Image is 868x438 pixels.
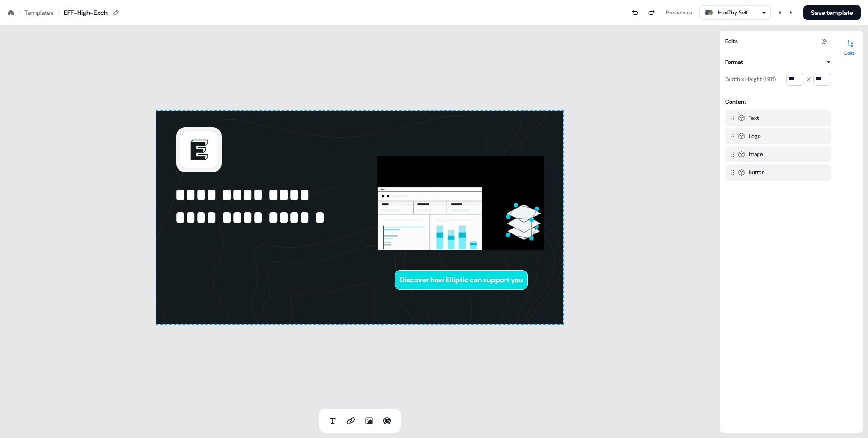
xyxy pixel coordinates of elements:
button: Format [725,57,831,67]
div: Button [749,168,765,177]
div: / [57,8,60,18]
button: HealThy Self Therapy [699,5,771,20]
a: Templates [24,8,54,17]
img: Image [377,119,544,287]
span: Edits [725,37,738,46]
div: Logo [749,132,761,141]
div: Width x Height (1.91:1) [725,72,776,86]
div: HealThy Self Therapy [718,8,754,17]
div: Image [749,150,763,159]
button: Discover how Elliptic can support you [395,270,528,290]
div: Format [725,57,743,67]
div: / [18,8,21,18]
div: Preview as [666,8,692,17]
div: Text [749,114,759,123]
div: EFF-High-Exch [64,8,108,17]
div: Content [725,97,746,106]
button: Save template [803,5,861,20]
button: Edits [837,36,863,56]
